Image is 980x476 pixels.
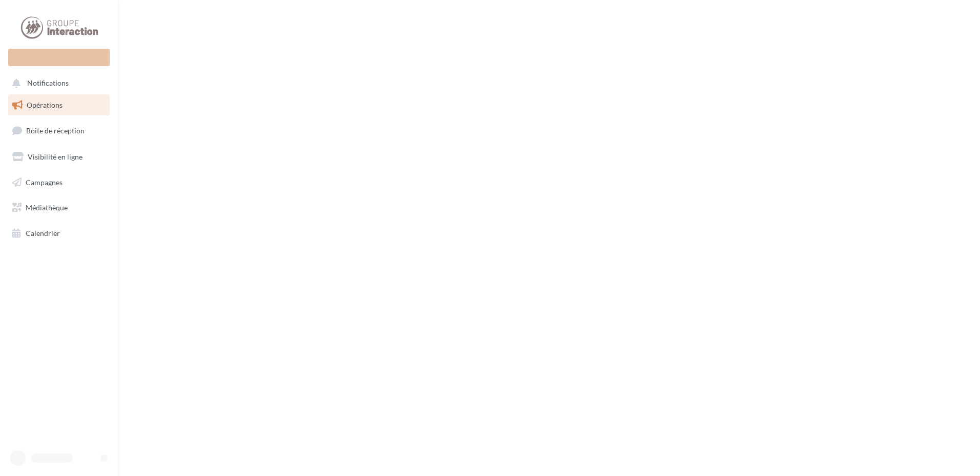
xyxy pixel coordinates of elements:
[6,197,112,219] a: Médiathèque
[8,49,110,66] div: Nouvelle campagne
[26,229,60,237] span: Calendrier
[6,120,112,142] a: Boîte de réception
[6,146,112,168] a: Visibilité en ligne
[6,172,112,193] a: Campagnes
[6,94,112,116] a: Opérations
[27,79,69,88] span: Notifications
[26,203,68,212] span: Médiathèque
[28,152,83,161] span: Visibilité en ligne
[26,177,63,186] span: Campagnes
[6,223,112,244] a: Calendrier
[27,101,63,109] span: Opérations
[26,126,85,135] span: Boîte de réception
